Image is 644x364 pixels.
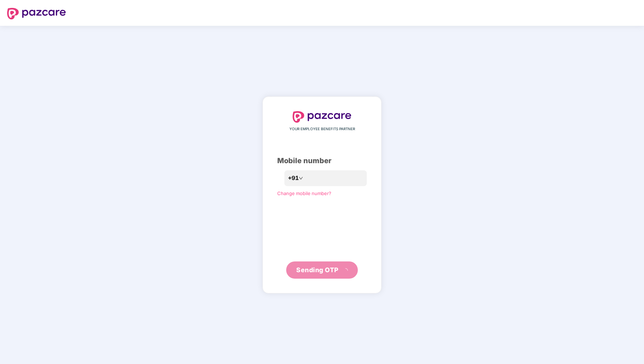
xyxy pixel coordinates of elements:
[299,176,303,180] span: down
[288,174,299,183] span: +91
[289,126,355,132] span: YOUR EMPLOYEE BENEFITS PARTNER
[293,111,351,123] img: logo
[277,155,367,166] div: Mobile number
[7,8,66,19] img: logo
[277,190,331,196] a: Change mobile number?
[286,261,358,279] button: Sending OTPloading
